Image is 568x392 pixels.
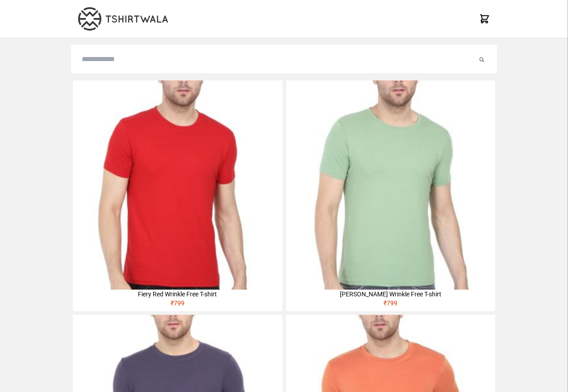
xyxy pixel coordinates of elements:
[73,290,282,299] div: Fiery Red Wrinkle Free T-shirt
[477,54,486,65] button: Submit your search query.
[78,7,168,31] img: TW-LOGO-400-104.png
[286,290,495,299] div: [PERSON_NAME] Wrinkle Free T-shirt
[286,299,495,311] div: ₹ 799
[286,80,495,311] a: [PERSON_NAME] Wrinkle Free T-shirt₹799
[73,80,282,311] a: Fiery Red Wrinkle Free T-shirt₹799
[73,299,282,311] div: ₹ 799
[73,80,282,290] img: 4M6A2225-320x320.jpg
[286,80,495,290] img: 4M6A2211-320x320.jpg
